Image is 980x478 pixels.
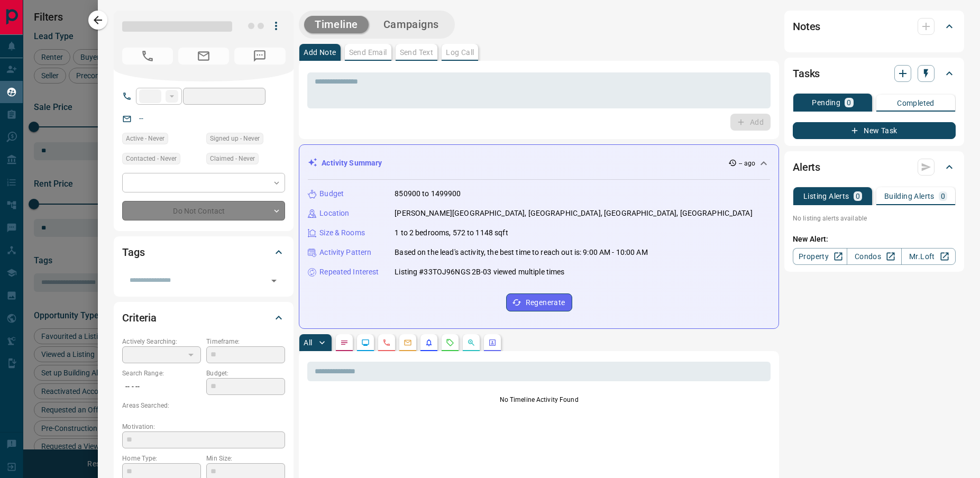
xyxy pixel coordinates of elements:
div: Activity Summary-- ago [308,153,770,173]
p: Building Alerts [884,192,935,200]
a: -- [139,114,143,123]
div: Do Not Contact [122,201,285,220]
p: Completed [897,99,935,107]
p: Listing #33TOJ96NGS 2B-03 viewed multiple times [395,266,564,278]
svg: Emails [404,338,412,347]
p: Activity Summary [322,158,382,169]
p: Search Range: [122,369,201,378]
span: Claimed - Never [210,153,255,164]
span: Contacted - Never [126,153,177,164]
span: No Email [178,48,229,65]
button: Campaigns [373,16,450,33]
p: Budget [319,188,344,199]
span: No Number [234,48,285,65]
p: Activity Pattern [319,247,371,258]
p: Location [319,208,349,219]
p: 1 to 2 bedrooms, 572 to 1148 sqft [395,227,508,238]
p: New Alert: [793,234,956,245]
p: Motivation: [122,422,285,431]
p: [PERSON_NAME][GEOGRAPHIC_DATA], [GEOGRAPHIC_DATA], [GEOGRAPHIC_DATA], [GEOGRAPHIC_DATA] [395,208,752,219]
p: Timeframe: [206,337,285,346]
h2: Alerts [793,159,820,176]
p: Home Type: [122,454,201,463]
p: Actively Searching: [122,337,201,346]
a: Property [793,248,847,265]
p: 0 [856,192,860,200]
p: 850900 to 1499900 [395,188,461,199]
svg: Calls [382,338,391,347]
div: Tags [122,240,285,265]
button: Timeline [304,16,369,33]
h2: Criteria [122,309,157,326]
p: No listing alerts available [793,214,956,223]
p: Areas Searched: [122,401,285,410]
div: Notes [793,14,956,39]
button: New Task [793,122,956,139]
p: -- ago [739,159,755,168]
span: Signed up - Never [210,133,260,144]
svg: Notes [340,338,349,347]
svg: Agent Actions [488,338,497,347]
p: Budget: [206,369,285,378]
p: 0 [941,192,945,200]
div: Criteria [122,305,285,330]
svg: Listing Alerts [425,338,433,347]
div: Alerts [793,154,956,180]
svg: Requests [446,338,454,347]
p: Size & Rooms [319,227,365,238]
p: Listing Alerts [803,192,849,200]
p: Based on the lead's activity, the best time to reach out is: 9:00 AM - 10:00 AM [395,247,647,258]
svg: Opportunities [467,338,475,347]
span: Active - Never [126,133,164,144]
svg: Lead Browsing Activity [361,338,370,347]
p: Pending [812,99,840,106]
p: -- - -- [122,378,201,396]
span: No Number [122,48,173,65]
h2: Tags [122,244,144,261]
p: All [304,339,312,346]
p: Min Size: [206,454,285,463]
h2: Notes [793,18,820,35]
a: Mr.Loft [901,248,956,265]
p: No Timeline Activity Found [307,395,771,405]
p: 0 [847,99,851,106]
button: Regenerate [506,293,572,311]
p: Repeated Interest [319,266,379,278]
button: Open [267,273,281,288]
a: Condos [847,248,901,265]
p: Add Note [304,49,336,56]
div: Tasks [793,61,956,86]
h2: Tasks [793,65,820,82]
